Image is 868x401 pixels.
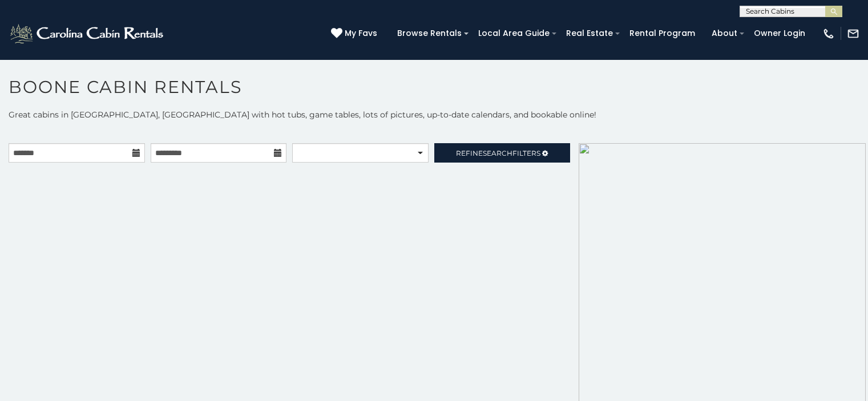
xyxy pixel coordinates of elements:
a: RefineSearchFilters [434,143,571,163]
a: About [706,25,743,42]
span: Refine Filters [456,149,540,157]
a: My Favs [331,27,380,40]
a: Owner Login [748,25,811,42]
span: My Favs [345,27,377,39]
a: Rental Program [624,25,701,42]
img: mail-regular-white.png [847,27,859,40]
span: Search [483,149,512,157]
img: phone-regular-white.png [822,27,835,40]
a: Local Area Guide [473,25,555,42]
img: White-1-2.png [9,22,167,45]
a: Browse Rentals [391,25,467,42]
a: Real Estate [560,25,619,42]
